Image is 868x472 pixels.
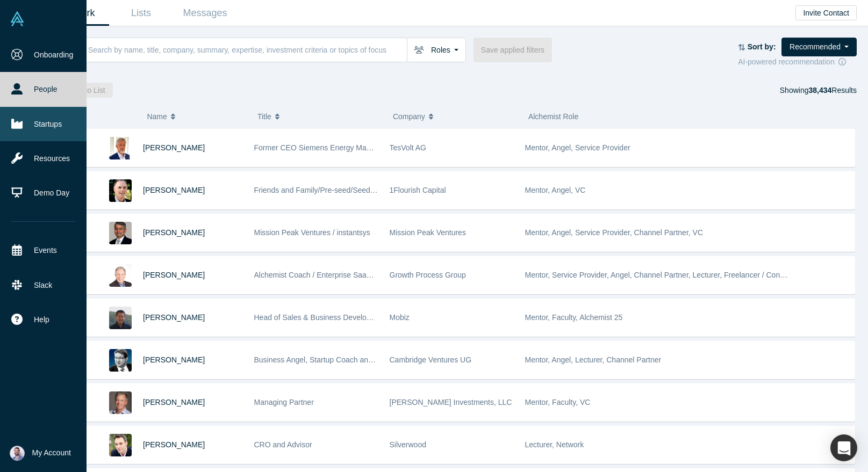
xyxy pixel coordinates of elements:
[525,186,586,194] span: Mentor, Angel, VC
[109,179,132,202] img: David Lane's Profile Image
[781,38,857,56] button: Recommended
[407,38,466,62] button: Roles
[528,112,578,121] span: Alchemist Role
[390,143,426,152] span: TesVolt AG
[390,398,512,406] span: [PERSON_NAME] Investments, LLC
[143,355,205,364] a: [PERSON_NAME]
[748,42,776,51] strong: Sort by:
[109,391,132,414] img: Steve King's Profile Image
[525,143,630,152] span: Mentor, Angel, Service Provider
[254,313,417,322] span: Head of Sales & Business Development (interim)
[143,143,205,152] a: [PERSON_NAME]
[257,105,382,128] button: Title
[109,137,132,159] img: Ralf Christian's Profile Image
[390,355,472,364] span: Cambridge Ventures UG
[780,83,857,98] div: Showing
[525,313,623,322] span: Mentor, Faculty, Alchemist 25
[87,37,407,62] input: Search by name, title, company, summary, expertise, investment criteria or topics of focus
[62,83,113,98] button: Add to List
[173,1,237,26] a: Messages
[808,86,857,95] span: Results
[109,307,132,329] img: Michael Chang's Profile Image
[10,11,25,26] img: Alchemist Vault Logo
[525,355,662,364] span: Mentor, Angel, Lecturer, Channel Partner
[390,440,426,449] span: Silverwood
[143,271,205,279] a: [PERSON_NAME]
[147,105,246,128] button: Name
[254,355,436,364] span: Business Angel, Startup Coach and best-selling author
[738,56,857,68] div: AI-powered recommendation
[109,434,132,456] img: Alexander Shartsis's Profile Image
[393,105,517,128] button: Company
[143,440,205,449] a: [PERSON_NAME]
[109,1,173,26] a: Lists
[525,398,591,406] span: Mentor, Faculty, VC
[257,105,271,128] span: Title
[143,228,205,237] a: [PERSON_NAME]
[143,313,205,322] a: [PERSON_NAME]
[109,264,132,287] img: Chuck DeVita's Profile Image
[147,105,167,128] span: Name
[525,228,704,237] span: Mentor, Angel, Service Provider, Channel Partner, VC
[34,314,49,325] span: Help
[32,447,71,459] span: My Account
[254,186,448,194] span: Friends and Family/Pre-seed/Seed Angel and VC Investor
[109,222,132,244] img: Vipin Chawla's Profile Image
[808,86,831,95] strong: 38,434
[143,398,205,406] a: [PERSON_NAME]
[393,105,425,128] span: Company
[143,186,205,194] a: [PERSON_NAME]
[10,446,71,461] button: My Account
[254,398,314,406] span: Managing Partner
[254,228,370,237] span: Mission Peak Ventures / instantsys
[474,38,552,62] button: Save applied filters
[525,440,584,449] span: Lecturer, Network
[390,313,410,322] span: Mobiz
[109,349,132,372] img: Martin Giese's Profile Image
[795,5,857,20] button: Invite Contact
[254,271,508,279] span: Alchemist Coach / Enterprise SaaS & Ai Subscription Model Thought Leader
[390,186,446,194] span: 1Flourish Capital
[390,271,466,279] span: Growth Process Group
[254,440,312,449] span: CRO and Advisor
[254,143,485,152] span: Former CEO Siemens Energy Management Division of SIEMENS AG
[390,228,466,237] span: Mission Peak Ventures
[525,271,802,279] span: Mentor, Service Provider, Angel, Channel Partner, Lecturer, Freelancer / Consultant
[10,446,25,461] img: Sam Jadali's Account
